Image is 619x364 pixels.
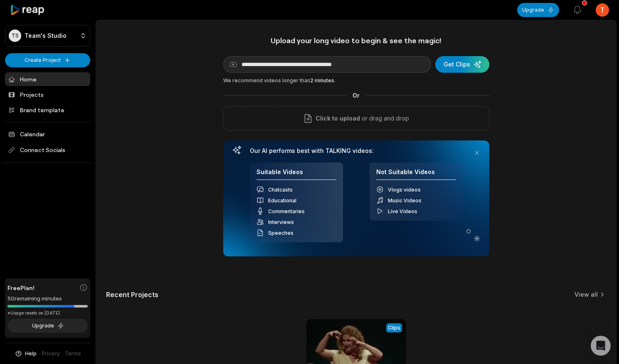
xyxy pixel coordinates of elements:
span: Music Videos [388,197,422,204]
span: Or [346,91,366,100]
span: Click to upload [316,113,360,123]
h1: Upload your long video to begin & see the magic! [223,36,489,45]
h4: Not Suitable Videos [376,168,456,180]
p: or drag and drop [360,113,409,123]
button: Upgrade [517,3,559,17]
button: Create Project [5,53,90,67]
button: Upgrade [7,319,88,333]
span: Educational [268,197,296,204]
a: Calendar [5,127,90,141]
a: Terms [65,350,81,357]
span: Connect Socials [5,143,90,157]
div: TS [9,30,21,42]
a: Brand template [5,103,90,117]
span: Commentaries [268,208,305,214]
div: Open Intercom Messenger [591,336,611,356]
span: 2 minutes [310,77,334,84]
p: Team's Studio [25,32,67,39]
span: Interviews [268,219,294,225]
h3: Our AI performs best with TALKING videos: [250,147,463,155]
a: Home [5,72,90,86]
button: Help [15,350,37,357]
button: Get Clips [435,56,489,73]
span: Vlogs videos [388,187,421,193]
a: Privacy [42,350,60,357]
span: Speeches [268,230,293,236]
a: View all [575,290,598,299]
div: We recommend videos longer than . [223,77,489,84]
h4: Suitable Videos [256,168,336,180]
a: Projects [5,88,90,101]
div: *Usage resets on [DATE] [7,310,88,316]
span: Free Plan! [7,283,35,292]
span: Chatcasts [268,187,293,193]
span: Live Videos [388,208,417,214]
div: 50 remaining minutes [7,295,88,303]
span: Help [25,350,37,357]
h2: Recent Projects [106,290,158,299]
